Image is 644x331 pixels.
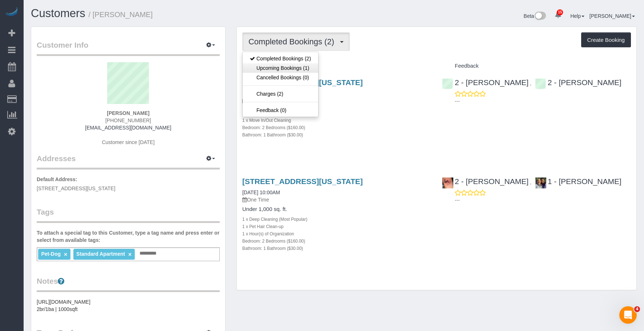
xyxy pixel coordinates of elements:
[31,7,85,20] a: Customers
[128,251,131,258] a: ×
[242,118,291,123] small: 1 x Move In/Out Cleaning
[551,7,565,23] a: 15
[89,11,153,19] small: / [PERSON_NAME]
[242,63,431,69] h4: Service
[85,125,171,131] a: [EMAIL_ADDRESS][DOMAIN_NAME]
[37,298,220,313] pre: [URL][DOMAIN_NAME] 2br/1ba | 1000sqft
[242,107,431,113] h4: Under 1,000 sq. ft.
[455,196,631,204] p: ---
[64,251,67,258] a: ×
[242,190,280,195] a: [DATE] 10:00AM
[242,246,303,251] small: Bathroom: 1 Bathroom ($30.00)
[37,40,220,56] legend: Customer Info
[242,239,305,244] small: Bedroom: 2 Bedrooms ($160.00)
[242,177,363,186] a: [STREET_ADDRESS][US_STATE]
[4,7,19,17] img: Automaid Logo
[535,177,621,186] a: 1 - [PERSON_NAME]
[105,117,151,123] span: [PHONE_NUMBER]
[242,231,294,236] small: 1 x Hour(s) of Organization
[248,37,338,46] span: Completed Bookings (2)
[242,125,305,130] small: Bedroom: 2 Bedrooms ($160.00)
[37,176,77,183] label: Default Address:
[37,207,220,223] legend: Tags
[619,306,637,324] iframe: Intercom live chat
[243,89,318,99] a: Charges (2)
[242,97,431,104] p: One Time
[570,13,584,19] a: Help
[242,196,431,203] p: One Time
[442,177,528,186] a: 2 - [PERSON_NAME]
[107,110,149,116] strong: [PERSON_NAME]
[37,276,220,292] legend: Notes
[37,229,220,244] label: To attach a special tag to this Customer, type a tag name and press enter or select from availabl...
[535,78,621,87] a: 2 - [PERSON_NAME]
[557,9,563,15] span: 15
[242,32,350,51] button: Completed Bookings (2)
[243,73,318,82] a: Cancelled Bookings (0)
[243,63,318,73] a: Upcoming Bookings (1)
[534,12,546,21] img: New interface
[242,224,284,229] small: 1 x Pet Hair Clean-up
[455,97,631,105] p: ---
[242,132,303,137] small: Bathroom: 1 Bathroom ($30.00)
[243,54,318,63] a: Completed Bookings (2)
[442,178,453,188] img: 2 - Liz Febles
[76,251,125,257] span: Standard Apartment
[242,217,307,222] small: 1 x Deep Cleaning (Most Popular)
[530,80,531,86] span: ,
[37,186,116,191] span: [STREET_ADDRESS][US_STATE]
[590,13,635,19] a: [PERSON_NAME]
[442,63,631,69] h4: Feedback
[442,78,528,87] a: 2 - [PERSON_NAME]
[634,306,640,312] span: 4
[524,13,546,19] a: Beta
[535,178,546,188] img: 1 - Xiomara Inga
[581,32,631,48] button: Create Booking
[41,251,61,257] span: Pet-Dog
[243,105,318,115] a: Feedback (0)
[102,139,154,145] span: Customer since [DATE]
[530,179,531,185] span: ,
[242,206,431,212] h4: Under 1,000 sq. ft.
